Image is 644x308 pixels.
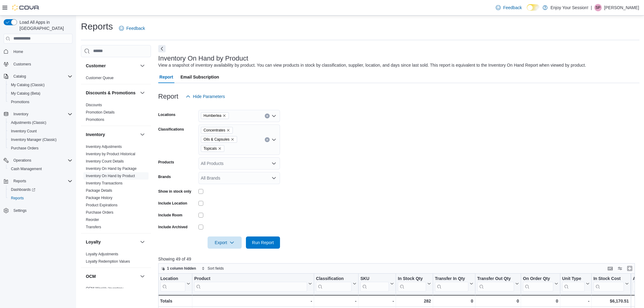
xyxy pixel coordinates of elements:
[11,207,72,214] span: Settings
[86,166,137,171] a: Inventory On Hand by Package
[11,196,24,201] span: Reports
[6,144,75,152] button: Purchase Orders
[17,19,72,31] span: Load All Apps in [GEOGRAPHIC_DATA]
[477,297,519,305] div: 0
[158,189,191,194] label: Show in stock only
[13,179,26,184] span: Reports
[6,185,75,194] a: Dashboards
[562,297,590,305] div: -
[167,266,196,271] span: 1 column hidden
[86,75,114,80] span: Customer Queue
[1,206,75,215] button: Settings
[252,240,274,246] span: Run Report
[360,276,389,291] div: SKU URL
[11,91,40,96] span: My Catalog (Beta)
[86,152,135,156] span: Inventory by Product Historical
[139,62,146,69] button: Customer
[616,265,624,272] button: Display options
[6,98,75,106] button: Promotions
[13,62,31,67] span: Customers
[86,145,122,149] a: Inventory Adjustments
[1,156,75,165] button: Operations
[226,128,230,132] button: Remove Concentrates from selection in this group
[160,276,185,282] div: Location
[591,4,592,11] p: |
[11,146,39,151] span: Purchase Orders
[86,188,112,193] a: Package Details
[265,137,270,142] button: Clear input
[126,25,145,31] span: Feedback
[9,98,32,106] a: Promotions
[86,110,115,115] span: Promotion Details
[477,276,514,291] div: Transfer Out Qty
[271,161,276,166] button: Open list of options
[86,286,123,291] a: OCM Weekly Inventory
[86,166,137,171] span: Inventory On Hand by Package
[493,2,524,14] a: Feedback
[523,276,558,291] button: On Order Qty
[86,63,106,69] h3: Customer
[160,297,190,305] div: Totals
[523,276,553,291] div: On Order Qty
[86,181,123,186] span: Inventory Transactions
[139,273,146,280] button: OCM
[201,127,233,134] span: Concentrates
[158,201,187,206] label: Include Location
[604,4,639,11] p: [PERSON_NAME]
[9,90,72,97] span: My Catalog (Beta)
[9,194,72,202] span: Reports
[81,250,151,268] div: Loyalty
[204,145,217,152] span: Topicals
[86,131,105,138] h3: Inventory
[11,120,46,125] span: Adjustments (Classic)
[222,114,226,117] button: Remove Humberlea from selection in this group
[626,265,633,272] button: Enter fullscreen
[193,93,225,100] span: Hide Parameters
[316,297,356,305] div: -
[13,112,28,117] span: Inventory
[13,158,31,163] span: Operations
[11,60,72,68] span: Customers
[398,276,426,282] div: In Stock Qty
[271,114,276,118] button: Open list of options
[6,118,75,127] button: Adjustments (Classic)
[139,238,146,246] button: Loyalty
[86,259,130,264] span: Loyalty Redemption Values
[194,276,312,291] button: Product
[86,239,101,245] h3: Loyalty
[158,55,248,62] h3: Inventory On Hand by Product
[11,157,34,164] button: Operations
[204,127,225,133] span: Concentrates
[9,119,72,126] span: Adjustments (Classic)
[86,90,135,96] h3: Discounts & Promotions
[9,165,44,173] a: Cash Management
[9,145,72,152] span: Purchase Orders
[158,93,178,100] h3: Report
[201,145,224,152] span: Topicals
[9,119,49,126] a: Adjustments (Classic)
[435,276,468,282] div: Transfer In Qty
[86,103,102,107] a: Discounts
[86,252,118,256] a: Loyalty Adjustments
[9,128,72,135] span: Inventory Count
[435,276,473,291] button: Transfer In Qty
[1,110,75,118] button: Inventory
[398,276,431,291] button: In Stock Qty
[180,71,219,83] span: Email Subscription
[1,60,75,68] button: Customers
[607,265,614,272] button: Keyboard shortcuts
[9,165,72,173] span: Cash Management
[86,159,124,163] a: Inventory Count Details
[11,100,30,104] span: Promotions
[503,5,522,11] span: Feedback
[11,177,29,185] button: Reports
[562,276,585,291] div: Unit Type
[201,112,229,119] span: Humberlea
[11,137,57,142] span: Inventory Manager (Classic)
[398,297,431,305] div: 282
[218,147,222,150] button: Remove Topicals from selection in this group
